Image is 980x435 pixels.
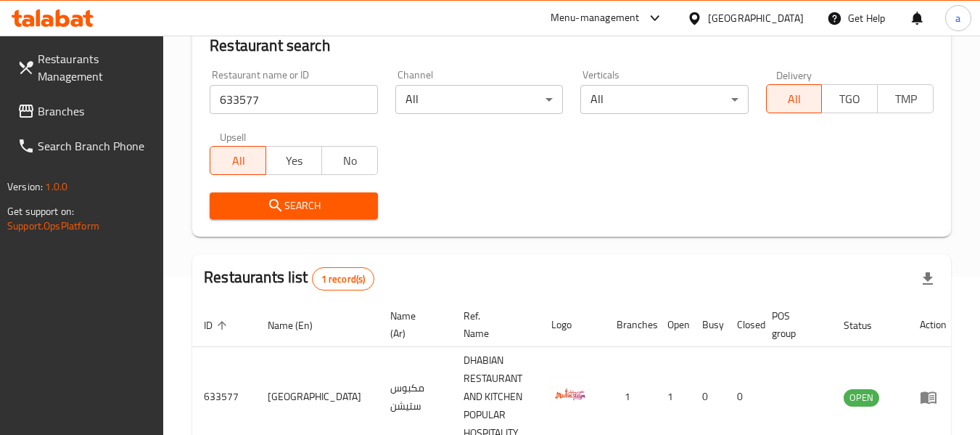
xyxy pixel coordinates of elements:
button: Yes [265,146,322,175]
div: Menu [920,389,947,406]
span: Status [844,317,891,334]
th: Action [908,303,958,347]
span: All [773,89,817,110]
span: No [328,150,372,171]
a: Search Branch Phone [6,129,164,163]
div: [GEOGRAPHIC_DATA] [708,10,804,26]
button: Search [210,192,377,219]
label: Delivery [776,70,812,80]
th: Busy [691,303,725,347]
button: No [321,146,378,175]
div: OPEN [844,389,879,407]
span: Search [221,197,366,215]
h2: Restaurant search [210,35,934,57]
a: Restaurants Management [6,41,164,94]
th: Branches [605,303,656,347]
div: All [395,85,563,114]
button: TGO [821,84,878,113]
h2: Restaurants list [204,267,374,290]
div: All [580,85,748,114]
span: 1 record(s) [313,272,374,286]
button: All [210,146,266,175]
span: Name (Ar) [390,307,435,342]
span: Search Branch Phone [38,137,152,155]
span: TMP [884,89,928,110]
span: OPEN [844,389,879,406]
th: Logo [540,303,605,347]
a: Support.OpsPlatform [7,216,99,235]
img: Macbos Station [551,376,588,412]
label: Upsell [220,131,247,142]
span: All [216,150,260,171]
span: Version: [7,177,43,196]
input: Search for restaurant name or ID.. [210,85,377,114]
button: All [766,84,823,113]
span: Ref. Name [464,307,522,342]
button: TMP [877,84,934,113]
span: POS group [772,307,815,342]
th: Open [656,303,691,347]
span: Branches [38,102,152,120]
span: Name (En) [268,317,332,334]
span: ID [204,317,231,334]
span: Get support on: [7,202,74,221]
div: Total records count [312,267,375,290]
span: Yes [272,150,316,171]
th: Closed [725,303,760,347]
a: Branches [6,94,164,129]
span: Restaurants Management [38,50,152,85]
span: 1.0.0 [45,177,67,196]
div: Export file [910,261,945,296]
span: TGO [828,89,872,110]
span: a [955,10,960,26]
div: Menu-management [551,9,640,27]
